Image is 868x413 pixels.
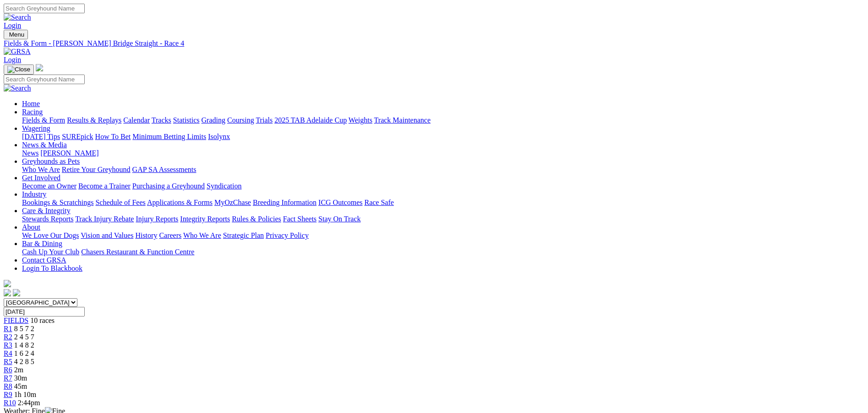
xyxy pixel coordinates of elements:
[4,280,11,287] img: logo-grsa-white.png
[4,333,12,341] a: R2
[14,325,34,333] span: 8 5 7 2
[4,39,864,48] div: Fields & Form - [PERSON_NAME] Bridge Straight - Race 4
[81,248,194,256] a: Chasers Restaurant & Function Centre
[14,382,27,390] span: 45m
[7,66,30,73] img: Close
[4,374,12,382] span: R7
[132,166,197,173] a: GAP SA Assessments
[4,75,85,84] input: Search
[22,116,864,124] div: Racing
[135,231,157,239] a: History
[147,198,213,206] a: Applications & Forms
[95,133,131,140] a: How To Bet
[4,289,11,296] img: facebook.svg
[22,108,43,116] a: Racing
[183,231,221,239] a: Who We Are
[123,116,150,124] a: Calendar
[22,248,864,256] div: Bar & Dining
[283,215,317,223] a: Fact Sheets
[75,215,134,223] a: Track Injury Rebate
[22,157,80,165] a: Greyhounds as Pets
[22,190,46,198] a: Industry
[4,399,16,407] a: R10
[22,198,864,207] div: Industry
[22,231,864,240] div: About
[4,4,85,13] input: Search
[132,182,205,190] a: Purchasing a Greyhound
[4,84,31,92] img: Search
[22,215,73,223] a: Stewards Reports
[22,207,71,215] a: Care & Integrity
[4,325,12,333] a: R1
[14,341,34,349] span: 1 4 8 2
[202,116,225,124] a: Grading
[256,116,273,124] a: Trials
[4,21,21,29] a: Login
[13,289,20,296] img: twitter.svg
[22,215,864,223] div: Care & Integrity
[180,215,230,223] a: Integrity Reports
[22,133,60,140] a: [DATE] Tips
[22,248,79,256] a: Cash Up Your Club
[4,358,12,365] a: R5
[266,231,309,239] a: Privacy Policy
[36,64,43,71] img: logo-grsa-white.png
[207,182,241,190] a: Syndication
[4,307,85,316] input: Select date
[14,391,36,398] span: 1h 10m
[22,240,62,247] a: Bar & Dining
[152,116,171,124] a: Tracks
[22,100,40,107] a: Home
[364,198,393,206] a: Race Safe
[318,198,362,206] a: ICG Outcomes
[22,256,66,264] a: Contact GRSA
[208,133,230,140] a: Isolynx
[95,198,145,206] a: Schedule of Fees
[22,133,864,141] div: Wagering
[62,166,131,173] a: Retire Your Greyhound
[223,231,264,239] a: Strategic Plan
[14,333,34,341] span: 2 4 5 7
[40,149,98,157] a: [PERSON_NAME]
[22,166,864,174] div: Greyhounds as Pets
[4,30,28,39] button: Toggle navigation
[159,231,181,239] a: Careers
[374,116,431,124] a: Track Maintenance
[22,182,76,190] a: Become an Owner
[214,198,251,206] a: MyOzChase
[4,13,31,21] img: Search
[22,174,60,182] a: Get Involved
[4,316,28,324] a: FIELDS
[4,349,12,357] a: R4
[4,382,12,390] a: R8
[232,215,281,223] a: Rules & Policies
[81,231,133,239] a: Vision and Values
[4,366,12,374] a: R6
[22,182,864,190] div: Get Involved
[4,391,12,398] a: R9
[4,341,12,349] a: R3
[349,116,372,124] a: Weights
[274,116,347,124] a: 2025 TAB Adelaide Cup
[318,215,360,223] a: Stay On Track
[22,166,60,173] a: Who We Are
[4,64,34,75] button: Toggle navigation
[14,374,27,382] span: 30m
[18,399,40,407] span: 2:44pm
[4,48,31,56] img: GRSA
[173,116,200,124] a: Statistics
[78,182,131,190] a: Become a Trainer
[22,198,93,206] a: Bookings & Scratchings
[136,215,178,223] a: Injury Reports
[22,231,79,239] a: We Love Our Dogs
